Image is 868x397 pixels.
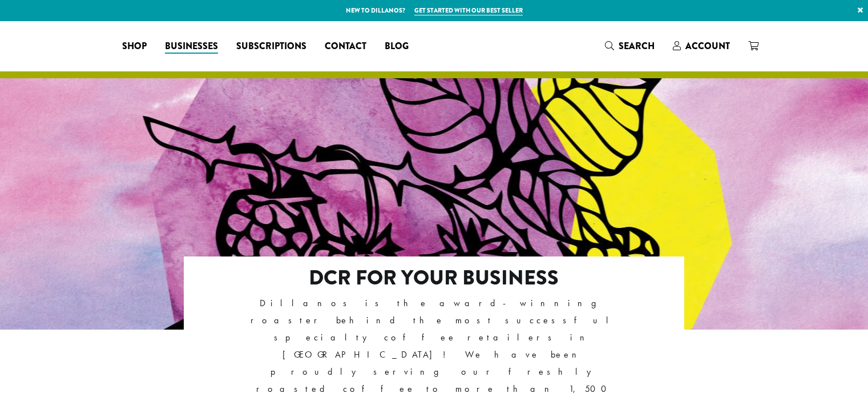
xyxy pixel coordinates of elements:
[325,39,366,54] span: Contact
[619,39,655,53] span: Search
[165,39,218,54] span: Businesses
[596,37,664,55] a: Search
[414,6,523,15] a: Get started with our best seller
[685,39,730,53] span: Account
[113,37,156,55] a: Shop
[236,39,306,54] span: Subscriptions
[233,266,635,290] h2: DCR FOR YOUR BUSINESS
[122,39,147,54] span: Shop
[385,39,409,54] span: Blog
